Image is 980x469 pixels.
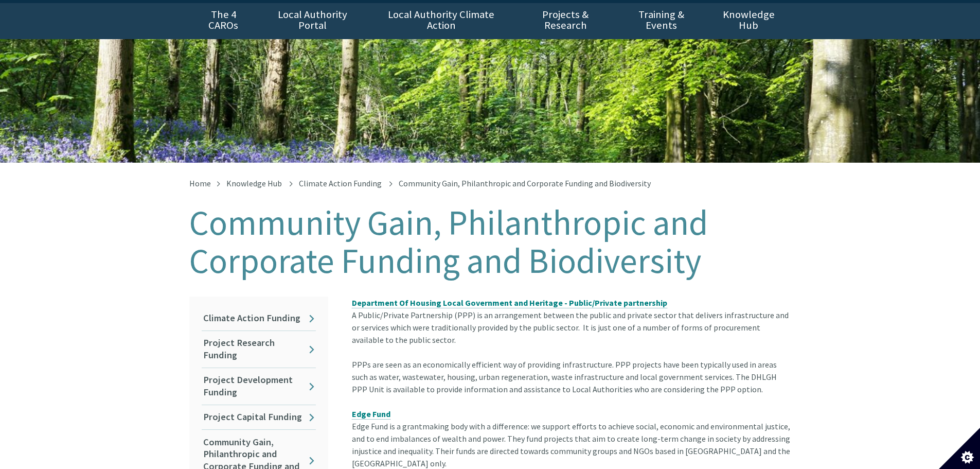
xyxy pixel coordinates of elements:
[189,3,258,39] a: The 4 CAROs
[258,3,368,39] a: Local Authority Portal
[706,3,791,39] a: Knowledge Hub
[352,298,667,308] a: Department Of Housing Local Government and Heritage - Public/Private partnership
[202,331,316,368] a: Project Research Funding
[352,409,390,419] strong: Edge Fund
[939,428,980,469] button: Set cookie preferences
[368,3,514,39] a: Local Authority Climate Action
[226,178,282,188] a: Knowledge Hub
[202,405,316,429] a: Project Capital Funding
[399,178,651,188] span: Community Gain, Philanthropic and Corporate Funding and Biodiversity
[299,178,382,188] a: Climate Action Funding
[352,409,390,420] a: Edge Fund
[202,306,316,331] a: Climate Action Funding
[189,204,791,280] h1: Community Gain, Philanthropic and Corporate Funding and Biodiversity
[202,368,316,405] a: Project Development Funding
[189,178,211,188] a: Home
[616,3,706,39] a: Training & Events
[514,3,616,39] a: Projects & Research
